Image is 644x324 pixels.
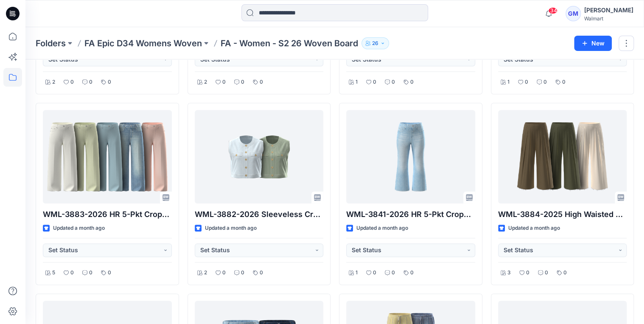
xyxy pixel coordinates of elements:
[361,37,389,49] button: 26
[548,7,557,14] span: 34
[543,78,547,87] p: 0
[53,224,105,233] p: Updated a month ago
[574,36,612,51] button: New
[43,208,172,220] p: WML-3883-2026 HR 5-Pkt Cropped Flare
[222,268,226,277] p: 0
[84,37,202,49] a: FA Epic D34 Womens Woven
[566,6,581,21] div: GM
[525,78,528,87] p: 0
[70,268,74,277] p: 0
[584,5,633,15] div: [PERSON_NAME]
[584,15,633,22] div: Walmart
[507,78,510,87] p: 1
[526,268,529,277] p: 0
[372,39,378,48] p: 26
[204,78,207,87] p: 2
[70,78,74,87] p: 0
[241,78,244,87] p: 0
[221,37,358,49] p: FA - Women - S2 26 Woven Board
[545,268,548,277] p: 0
[373,78,376,87] p: 0
[241,268,244,277] p: 0
[373,268,376,277] p: 0
[108,78,111,87] p: 0
[356,78,358,87] p: 1
[195,208,324,220] p: WML-3882-2026 Sleeveless Crop Top
[346,208,475,220] p: WML-3841-2026 HR 5-Pkt Cropped Flare
[356,268,358,277] p: 1
[356,224,408,233] p: Updated a month ago
[204,268,207,277] p: 2
[498,208,627,220] p: WML-3884-2025 High Waisted Pintuck Culottes
[222,78,226,87] p: 0
[563,268,567,277] p: 0
[410,78,414,87] p: 0
[260,78,263,87] p: 0
[205,224,257,233] p: Updated a month ago
[52,268,55,277] p: 5
[562,78,566,87] p: 0
[195,110,324,203] a: WML-3882-2026 Sleeveless Crop Top
[392,78,395,87] p: 0
[89,268,92,277] p: 0
[43,110,172,203] a: WML-3883-2026 HR 5-Pkt Cropped Flare
[36,37,66,49] a: Folders
[52,78,55,87] p: 2
[89,78,92,87] p: 0
[507,268,511,277] p: 3
[346,110,475,203] a: WML-3841-2026 HR 5-Pkt Cropped Flare
[392,268,395,277] p: 0
[260,268,263,277] p: 0
[108,268,111,277] p: 0
[410,268,414,277] p: 0
[498,110,627,203] a: WML-3884-2025 High Waisted Pintuck Culottes
[508,224,560,233] p: Updated a month ago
